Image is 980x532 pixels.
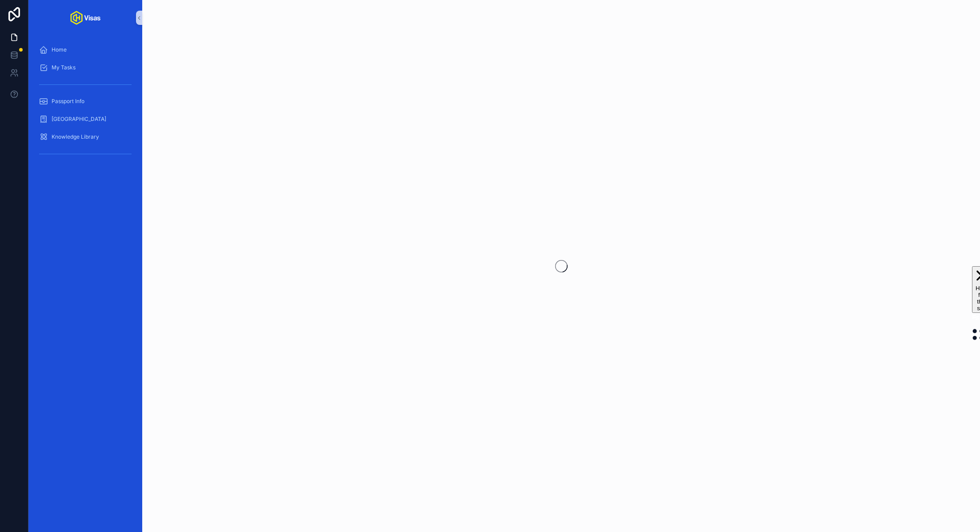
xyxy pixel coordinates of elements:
span: Home [52,46,67,53]
a: Home [34,42,137,58]
a: [GEOGRAPHIC_DATA] [34,111,137,127]
span: Passport Info [52,98,84,105]
div: scrollable content [28,36,142,172]
span: My Tasks [52,64,76,71]
span: Knowledge Library [52,133,99,140]
a: Knowledge Library [34,129,137,145]
img: App logo [70,11,100,25]
a: Passport Info [34,93,137,109]
span: [GEOGRAPHIC_DATA] [52,116,106,123]
a: My Tasks [34,60,137,76]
